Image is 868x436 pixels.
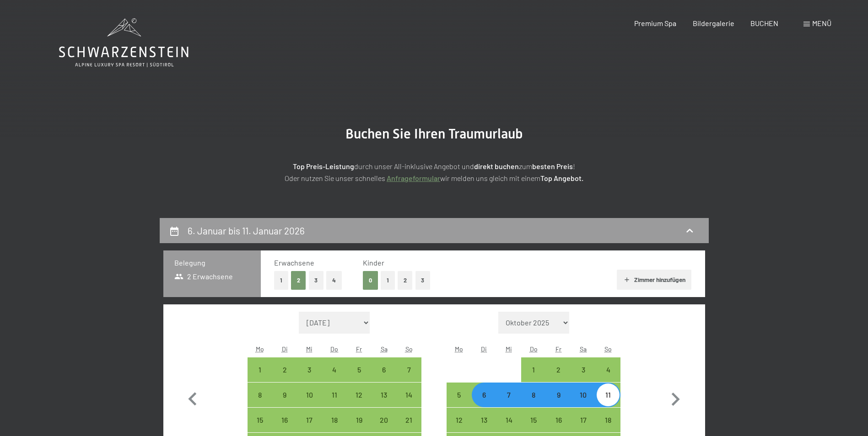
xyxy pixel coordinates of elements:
[447,408,471,432] div: Mon Jan 12 2026
[571,357,596,382] div: Anreise möglich
[580,345,587,353] abbr: Samstag
[472,408,496,432] div: Anreise möglich
[248,383,272,407] div: Anreise möglich
[571,408,596,432] div: Anreise möglich
[571,357,596,382] div: Sat Jan 03 2026
[596,408,620,432] div: Sun Jan 18 2026
[472,408,496,432] div: Tue Jan 13 2026
[447,383,471,407] div: Mon Jan 05 2026
[447,408,471,432] div: Anreise möglich
[521,357,546,382] div: Thu Jan 01 2026
[496,408,521,432] div: Wed Jan 14 2026
[347,383,372,407] div: Anreise möglich
[297,408,322,432] div: Anreise möglich
[596,357,620,382] div: Sun Jan 04 2026
[496,408,521,432] div: Anreise möglich
[381,345,388,353] abbr: Samstag
[596,408,620,432] div: Anreise möglich
[405,345,413,353] abbr: Sonntag
[272,357,297,382] div: Anreise möglich
[497,391,520,414] div: 7
[272,408,297,432] div: Tue Dec 16 2025
[372,366,395,389] div: 6
[398,271,413,290] button: 2
[347,383,372,407] div: Fri Dec 12 2025
[330,345,338,353] abbr: Donnerstag
[297,357,322,382] div: Wed Dec 03 2025
[322,357,347,382] div: Thu Dec 04 2025
[396,408,421,432] div: Sun Dec 21 2025
[309,271,324,290] button: 3
[474,162,519,170] strong: direkt buchen
[547,391,570,414] div: 9
[248,366,271,389] div: 1
[297,357,322,382] div: Anreise möglich
[522,366,545,389] div: 1
[472,383,496,407] div: Tue Jan 06 2026
[347,408,372,432] div: Fri Dec 19 2025
[415,271,431,290] button: 3
[521,408,546,432] div: Thu Jan 15 2026
[546,357,571,382] div: Fri Jan 02 2026
[387,174,440,182] a: Anfrageformular
[572,366,595,389] div: 3
[348,366,371,389] div: 5
[596,383,620,407] div: Anreise möglich
[363,258,384,267] span: Kinder
[547,366,570,389] div: 2
[597,391,620,414] div: 11
[347,408,372,432] div: Anreise möglich
[248,391,271,414] div: 8
[597,366,620,389] div: 4
[363,271,378,290] button: 0
[256,345,264,353] abbr: Montag
[372,408,396,432] div: Anreise möglich
[571,408,596,432] div: Sat Jan 17 2026
[546,408,571,432] div: Anreise möglich
[496,383,521,407] div: Anreise möglich
[596,357,620,382] div: Anreise möglich
[298,366,321,389] div: 3
[447,391,470,414] div: 5
[372,408,396,432] div: Sat Dec 20 2025
[348,391,371,414] div: 12
[750,19,778,27] a: BUCHEN
[396,357,421,382] div: Anreise möglich
[812,19,831,27] span: Menü
[546,383,571,407] div: Anreise möglich
[396,357,421,382] div: Sun Dec 07 2025
[521,357,546,382] div: Anreise möglich
[396,383,421,407] div: Anreise möglich
[634,19,676,27] a: Premium Spa
[521,383,546,407] div: Anreise möglich
[205,160,663,184] p: durch unser All-inklusive Angebot und zum ! Oder nutzen Sie unser schnelles wir melden uns gleich...
[248,357,272,382] div: Mon Dec 01 2025
[372,391,395,414] div: 13
[372,357,396,382] div: Anreise möglich
[248,408,272,432] div: Anreise möglich
[473,391,496,414] div: 6
[381,271,395,290] button: 1
[397,366,420,389] div: 7
[572,391,595,414] div: 10
[530,345,538,353] abbr: Donnerstag
[481,345,487,353] abbr: Dienstag
[188,225,305,236] h2: 6. Januar bis 11. Januar 2026
[274,258,314,267] span: Erwachsene
[693,19,734,27] a: Bildergalerie
[326,271,342,290] button: 4
[174,258,250,268] h3: Belegung
[272,408,297,432] div: Anreise möglich
[372,357,396,382] div: Sat Dec 06 2025
[323,391,346,414] div: 11
[347,357,372,382] div: Anreise möglich
[347,357,372,382] div: Fri Dec 05 2025
[248,357,272,382] div: Anreise möglich
[274,271,288,290] button: 1
[272,383,297,407] div: Anreise möglich
[397,391,420,414] div: 14
[322,408,347,432] div: Thu Dec 18 2025
[546,383,571,407] div: Fri Jan 09 2026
